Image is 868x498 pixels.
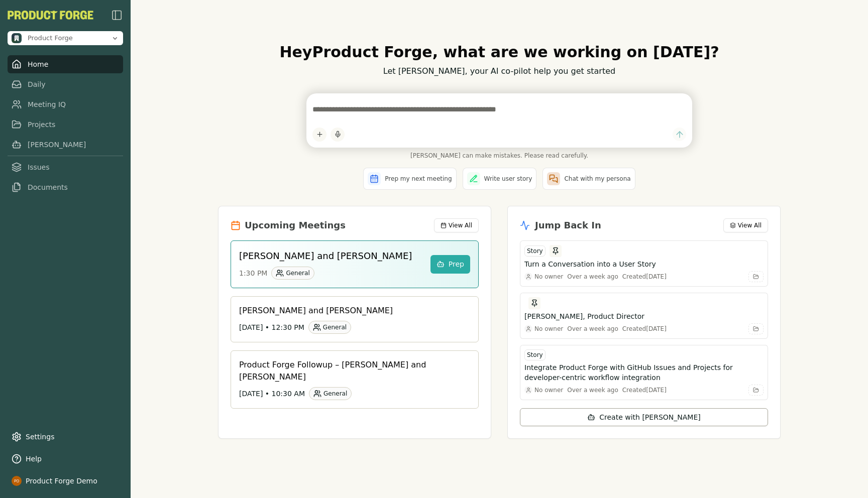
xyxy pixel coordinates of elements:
button: Turn a Conversation into a User Story [524,259,764,269]
span: No owner [534,386,563,394]
button: Create with [PERSON_NAME] [520,408,768,426]
img: profile [12,476,22,486]
a: Issues [8,158,123,176]
button: Chat with my persona [542,168,635,190]
button: Help [8,450,123,468]
a: [PERSON_NAME] and [PERSON_NAME]1:30 PMGeneralPrep [231,240,479,288]
img: Product Forge [8,11,93,20]
span: Create with [PERSON_NAME] [599,412,700,422]
button: View All [723,218,768,232]
button: Add content to chat [312,128,327,142]
div: [DATE] • 12:30 PM [239,321,462,334]
button: Start dictation [331,128,345,142]
button: PF-Logo [8,11,93,20]
a: Product Forge Followup – [PERSON_NAME] and [PERSON_NAME][DATE] • 10:30 AMGeneral [231,350,479,409]
div: Over a week ago [567,273,618,281]
h3: [PERSON_NAME] and [PERSON_NAME] [239,305,462,317]
div: General [309,387,352,400]
span: [PERSON_NAME] can make mistakes. Please read carefully. [306,152,692,160]
span: Product Forge [28,34,73,43]
span: Prep my next meeting [385,175,452,183]
img: Product Forge [12,33,22,43]
button: Prep my next meeting [363,168,456,190]
span: Prep [449,259,464,270]
div: Created [DATE] [622,273,667,281]
span: Chat with my persona [564,175,630,183]
a: Settings [8,428,123,446]
img: sidebar [111,9,123,21]
span: No owner [534,273,563,281]
a: Meeting IQ [8,95,123,113]
div: Story [524,349,546,360]
a: [PERSON_NAME] and [PERSON_NAME][DATE] • 12:30 PMGeneral [231,296,479,342]
button: Write user story [463,168,537,190]
a: Documents [8,178,123,196]
span: Write user story [484,175,532,183]
button: Send message [673,128,686,141]
p: Let [PERSON_NAME], your AI co-pilot help you get started [218,65,781,77]
h3: [PERSON_NAME] and [PERSON_NAME] [239,249,422,263]
button: [PERSON_NAME], Product Director [524,311,764,321]
span: View All [738,221,762,229]
h1: Hey Product Forge , what are we working on [DATE]? [218,43,781,61]
a: Projects [8,115,123,134]
button: Open organization switcher [8,31,123,45]
h3: Turn a Conversation into a User Story [524,259,656,269]
div: Over a week ago [567,386,618,394]
a: Home [8,55,123,73]
button: Integrate Product Forge with GitHub Issues and Projects for developer-centric workflow integration [524,362,764,383]
div: Created [DATE] [622,386,667,394]
div: 1:30 PM [239,267,422,280]
h3: Product Forge Followup – [PERSON_NAME] and [PERSON_NAME] [239,359,462,383]
span: View All [449,221,472,229]
div: Over a week ago [567,325,618,333]
div: General [271,267,314,280]
span: No owner [534,325,563,333]
div: Created [DATE] [622,325,667,333]
h2: Jump Back In [535,218,601,232]
div: Story [524,245,546,257]
button: View All [434,218,479,232]
a: Daily [8,75,123,93]
button: Product Forge Demo [8,472,123,490]
div: General [308,321,351,334]
h3: [PERSON_NAME], Product Director [524,311,644,321]
a: [PERSON_NAME] [8,136,123,154]
div: [DATE] • 10:30 AM [239,387,462,400]
h2: Upcoming Meetings [245,218,346,232]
